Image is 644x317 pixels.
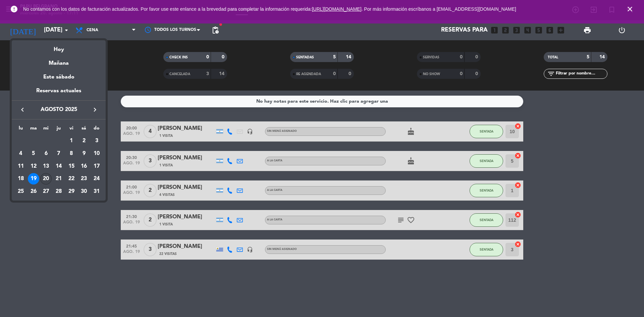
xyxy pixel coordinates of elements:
div: 8 [66,148,77,159]
td: 11 de agosto de 2025 [14,160,27,173]
td: 4 de agosto de 2025 [14,147,27,160]
div: 24 [91,173,102,184]
div: 23 [78,173,90,184]
div: 7 [53,148,64,159]
div: 30 [78,186,90,197]
th: jueves [52,124,65,135]
td: 9 de agosto de 2025 [78,147,91,160]
td: 7 de agosto de 2025 [52,147,65,160]
td: 30 de agosto de 2025 [78,185,91,198]
div: 25 [15,186,26,197]
td: 20 de agosto de 2025 [40,172,52,185]
div: 16 [78,161,90,172]
td: 2 de agosto de 2025 [78,135,91,147]
th: viernes [65,124,78,135]
div: 6 [40,148,52,159]
div: 13 [40,161,52,172]
div: 2 [78,135,90,147]
td: 12 de agosto de 2025 [27,160,40,173]
td: 23 de agosto de 2025 [78,172,91,185]
i: keyboard_arrow_left [18,106,26,114]
div: 15 [66,161,77,172]
td: 5 de agosto de 2025 [27,147,40,160]
div: 19 [28,173,39,184]
div: 12 [28,161,39,172]
i: keyboard_arrow_right [91,106,99,114]
div: 28 [53,186,64,197]
td: 29 de agosto de 2025 [65,185,78,198]
th: martes [27,124,40,135]
td: 22 de agosto de 2025 [65,172,78,185]
div: 10 [91,148,102,159]
td: 8 de agosto de 2025 [65,147,78,160]
div: 26 [28,186,39,197]
div: 21 [53,173,64,184]
div: 11 [15,161,26,172]
div: Mañana [12,54,106,68]
td: 28 de agosto de 2025 [52,185,65,198]
div: 4 [15,148,26,159]
th: domingo [90,124,103,135]
div: 3 [91,135,102,147]
th: sábado [78,124,91,135]
div: 20 [40,173,52,184]
div: 18 [15,173,26,184]
div: 29 [66,186,77,197]
td: 31 de agosto de 2025 [90,185,103,198]
div: Hoy [12,40,106,54]
th: miércoles [40,124,52,135]
div: 27 [40,186,52,197]
td: 15 de agosto de 2025 [65,160,78,173]
div: 17 [91,161,102,172]
td: 17 de agosto de 2025 [90,160,103,173]
td: 21 de agosto de 2025 [52,172,65,185]
td: 18 de agosto de 2025 [14,172,27,185]
td: 13 de agosto de 2025 [40,160,52,173]
div: 9 [78,148,90,159]
td: 25 de agosto de 2025 [14,185,27,198]
div: 1 [66,135,77,147]
td: 6 de agosto de 2025 [40,147,52,160]
td: 16 de agosto de 2025 [78,160,91,173]
td: 27 de agosto de 2025 [40,185,52,198]
th: lunes [14,124,27,135]
span: agosto 2025 [29,105,89,114]
div: 31 [91,186,102,197]
td: 14 de agosto de 2025 [52,160,65,173]
div: Reservas actuales [12,87,106,100]
td: 24 de agosto de 2025 [90,172,103,185]
td: 3 de agosto de 2025 [90,135,103,147]
div: Este sábado [12,68,106,87]
td: AGO. [14,135,65,147]
div: 22 [66,173,77,184]
button: keyboard_arrow_left [16,105,29,114]
td: 1 de agosto de 2025 [65,135,78,147]
td: 10 de agosto de 2025 [90,147,103,160]
div: 14 [53,161,64,172]
div: 5 [28,148,39,159]
td: 19 de agosto de 2025 [27,172,40,185]
td: 26 de agosto de 2025 [27,185,40,198]
button: keyboard_arrow_right [89,105,101,114]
